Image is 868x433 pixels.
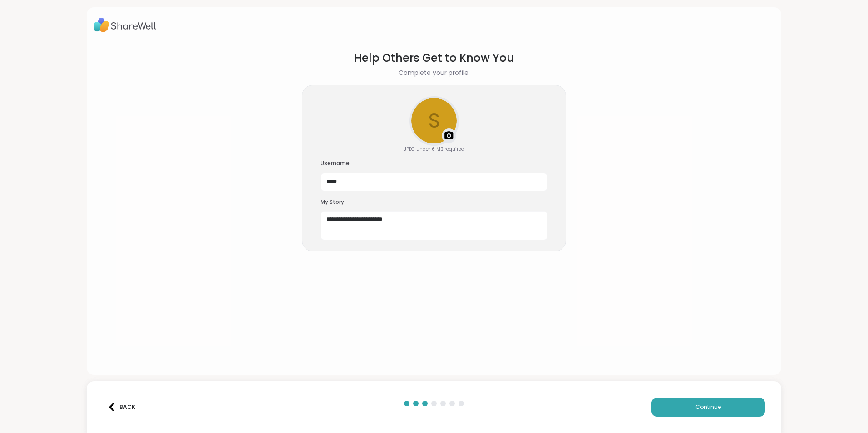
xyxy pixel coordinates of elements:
div: Back [108,403,135,411]
h2: Complete your profile. [399,68,470,78]
h3: My Story [321,198,547,206]
span: Continue [695,403,721,411]
h3: Username [321,160,547,167]
button: Back [103,398,139,417]
img: ShareWell Logo [94,15,156,35]
button: Continue [651,398,765,417]
h1: Help Others Get to Know You [354,50,514,66]
div: JPEG under 6 MB required [404,146,464,153]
